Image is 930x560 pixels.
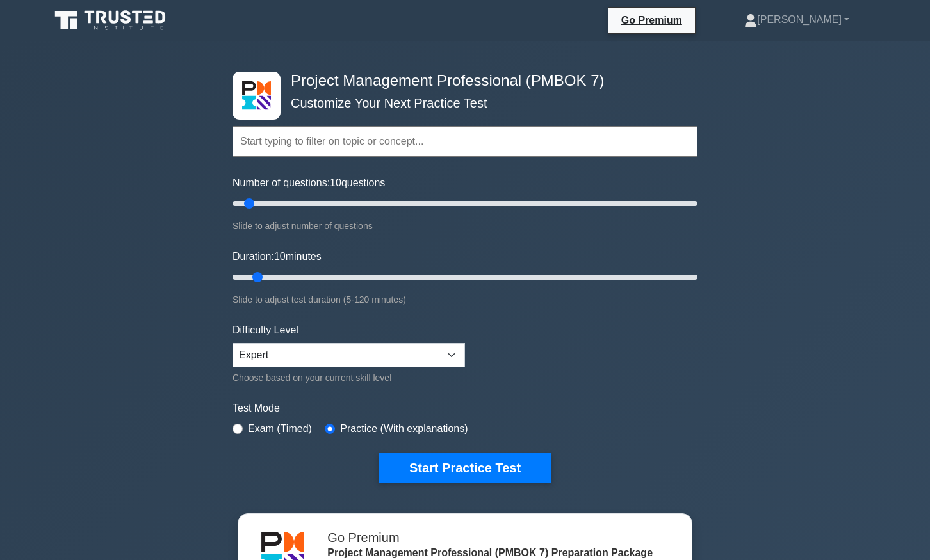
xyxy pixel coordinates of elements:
div: Slide to adjust test duration (5-120 minutes) [232,292,697,307]
span: 10 [330,177,341,188]
label: Practice (With explanations) [340,421,468,436]
div: Slide to adjust number of questions [232,218,697,234]
label: Duration: minutes [232,249,322,264]
label: Exam (Timed) [248,421,312,436]
label: Difficulty Level [232,323,298,338]
button: Start Practice Test [379,453,551,483]
h4: Project Management Professional (PMBOK 7) [286,72,635,90]
label: Test Mode [232,401,697,416]
input: Start typing to filter on topic or concept... [232,126,697,157]
a: Go Premium [614,12,690,28]
span: 10 [274,251,286,262]
a: [PERSON_NAME] [714,7,880,33]
div: Choose based on your current skill level [232,370,465,385]
label: Number of questions: questions [232,175,385,191]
